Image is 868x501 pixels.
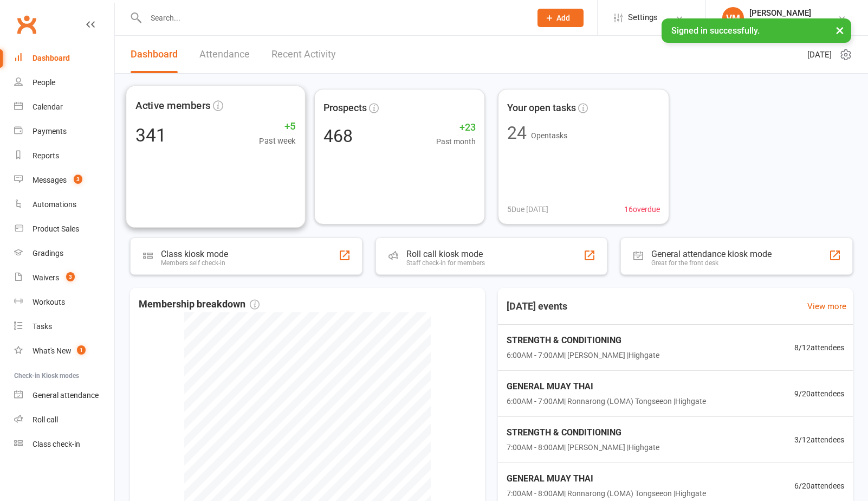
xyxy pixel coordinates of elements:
[498,297,576,316] h3: [DATE] events
[33,151,59,160] div: Reports
[671,25,760,36] span: Signed in successfully.
[507,472,706,486] span: GENERAL MUAY THAI
[436,120,476,136] span: +23
[33,440,80,448] div: Class check-in
[33,298,65,306] div: Workouts
[14,339,114,363] a: What's New1
[628,5,658,30] span: Settings
[14,119,114,144] a: Payments
[323,100,367,116] span: Prospects
[135,97,211,113] span: Active members
[794,342,844,354] span: 8 / 12 attendees
[14,314,114,339] a: Tasks
[507,203,548,215] span: 5 Due [DATE]
[507,100,576,116] span: Your open tasks
[161,249,228,259] div: Class kiosk mode
[135,126,166,144] div: 341
[794,480,844,492] span: 6 / 20 attendees
[507,124,527,142] div: 24
[14,46,114,70] a: Dashboard
[33,176,67,184] div: Messages
[507,487,706,499] span: 7:00AM - 8:00AM | Ronnarong (LOMA) Tongseeon | Highgate
[722,7,744,29] div: VM
[74,175,82,184] span: 3
[531,131,567,140] span: Open tasks
[14,168,114,192] a: Messages 3
[33,127,67,136] div: Payments
[66,272,75,281] span: 3
[794,434,844,446] span: 3 / 12 attendees
[507,395,706,407] span: 6:00AM - 7:00AM | Ronnarong (LOMA) Tongseeon | Highgate
[259,118,295,134] span: +5
[259,134,295,147] span: Past week
[33,78,55,87] div: People
[14,217,114,241] a: Product Sales
[14,70,114,95] a: People
[14,241,114,266] a: Gradings
[77,345,86,355] span: 1
[199,36,250,73] a: Attendance
[507,441,659,453] span: 7:00AM - 8:00AM | [PERSON_NAME] | Highgate
[537,9,584,27] button: Add
[14,192,114,217] a: Automations
[807,48,832,61] span: [DATE]
[33,391,99,400] div: General attendance
[507,426,659,440] span: STRENGTH & CONDITIONING
[131,36,178,73] a: Dashboard
[33,54,70,62] div: Dashboard
[14,432,114,457] a: Class kiosk mode
[556,14,570,22] span: Add
[651,249,772,259] div: General attendance kiosk mode
[33,200,76,209] div: Automations
[33,322,52,331] div: Tasks
[33,415,58,424] div: Roll call
[14,408,114,432] a: Roll call
[436,136,476,147] span: Past month
[33,346,72,355] div: What's New
[14,144,114,168] a: Reports
[507,380,706,394] span: GENERAL MUAY THAI
[14,290,114,314] a: Workouts
[33,224,79,233] div: Product Sales
[13,11,40,38] a: Clubworx
[323,127,353,145] div: 468
[807,300,846,313] a: View more
[749,18,838,28] div: Champions Gym Highgate
[406,249,485,259] div: Roll call kiosk mode
[14,95,114,119] a: Calendar
[161,259,228,267] div: Members self check-in
[406,259,485,267] div: Staff check-in for members
[830,18,850,42] button: ×
[271,36,336,73] a: Recent Activity
[651,259,772,267] div: Great for the front desk
[507,333,659,348] span: STRENGTH & CONDITIONING
[14,383,114,408] a: General attendance kiosk mode
[794,388,844,400] span: 9 / 20 attendees
[507,349,659,361] span: 6:00AM - 7:00AM | [PERSON_NAME] | Highgate
[14,266,114,290] a: Waivers 3
[33,249,63,258] div: Gradings
[624,203,660,215] span: 16 overdue
[33,273,59,282] div: Waivers
[749,8,838,18] div: [PERSON_NAME]
[139,297,260,312] span: Membership breakdown
[142,10,523,25] input: Search...
[33,102,63,111] div: Calendar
